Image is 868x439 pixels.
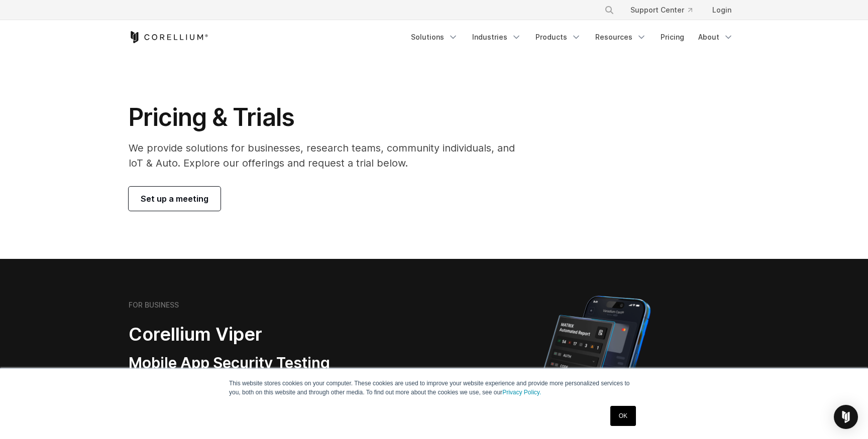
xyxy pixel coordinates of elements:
a: Corellium Home [129,31,208,43]
a: Pricing [655,28,690,46]
div: Navigation Menu [405,28,739,46]
a: Solutions [405,28,464,46]
a: OK [610,406,636,426]
a: About [692,28,739,46]
div: Navigation Menu [592,1,739,19]
p: We provide solutions for businesses, research teams, community individuals, and IoT & Auto. Explo... [129,140,529,171]
a: Login [704,1,739,19]
h6: FOR BUSINESS [129,301,179,310]
a: Products [529,28,587,46]
a: Support Center [622,1,700,19]
a: Industries [466,28,527,46]
span: Set up a meeting [141,193,208,205]
a: Resources [589,28,653,46]
div: Open Intercom Messenger [834,405,858,429]
h2: Corellium Viper [129,323,386,346]
a: Privacy Policy. [502,389,541,396]
button: Search [600,1,618,19]
h3: Mobile App Security Testing [129,354,386,373]
p: This website stores cookies on your computer. These cookies are used to improve your website expe... [229,379,639,397]
h1: Pricing & Trials [129,102,529,132]
a: Set up a meeting [129,187,221,211]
